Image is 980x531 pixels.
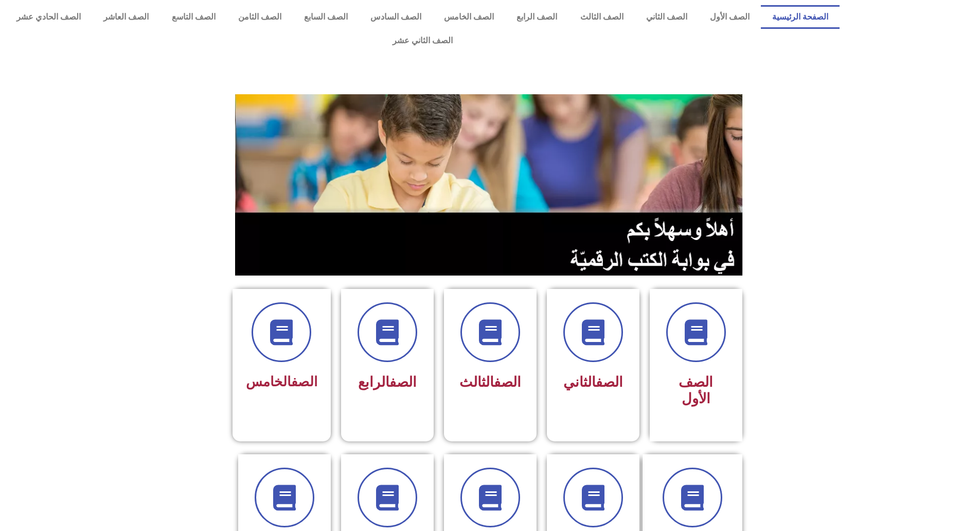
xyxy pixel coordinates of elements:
span: الثاني [563,374,623,390]
a: الصف [291,374,317,389]
a: الصف الثاني [635,5,699,29]
span: الثالث [459,374,521,390]
a: الصف الخامس [433,5,505,29]
a: الصفحة الرئيسية [761,5,840,29]
span: الخامس [246,374,317,389]
span: الرابع [358,374,417,390]
a: الصف الحادي عشر [5,5,92,29]
a: الصف السادس [359,5,433,29]
a: الصف الثامن [227,5,293,29]
a: الصف [596,374,623,390]
a: الصف الثالث [568,5,634,29]
a: الصف الرابع [505,5,568,29]
a: الصف العاشر [92,5,160,29]
a: الصف [494,374,521,390]
span: الصف الأول [679,374,713,407]
a: الصف التاسع [160,5,226,29]
a: الصف السابع [293,5,359,29]
a: الصف الثاني عشر [5,29,840,53]
a: الصف الأول [699,5,761,29]
a: الصف [389,374,417,390]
